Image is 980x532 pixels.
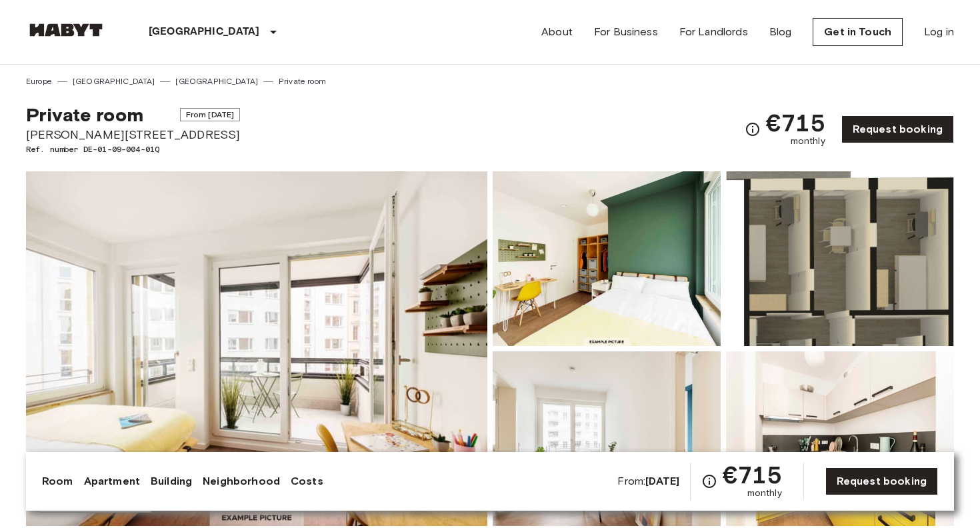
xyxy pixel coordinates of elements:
a: About [541,24,573,40]
img: Picture of unit DE-01-09-004-01Q [726,171,954,346]
b: [DATE] [645,475,679,487]
a: Room [42,473,73,489]
img: Marketing picture of unit DE-01-09-004-01Q [26,171,487,526]
a: Neighborhood [203,473,280,489]
span: Private room [26,103,143,126]
a: Building [151,473,192,489]
a: [GEOGRAPHIC_DATA] [175,75,258,87]
a: Log in [924,24,954,40]
a: Get in Touch [813,18,903,46]
p: [GEOGRAPHIC_DATA] [149,24,260,40]
span: monthly [791,135,825,148]
a: Apartment [84,473,140,489]
span: From: [617,474,679,489]
a: For Business [594,24,658,40]
img: Picture of unit DE-01-09-004-01Q [493,351,721,526]
a: [GEOGRAPHIC_DATA] [73,75,155,87]
a: Costs [291,473,323,489]
span: [PERSON_NAME][STREET_ADDRESS] [26,126,240,143]
img: Picture of unit DE-01-09-004-01Q [493,171,721,346]
a: Private room [279,75,326,87]
a: Blog [769,24,792,40]
svg: Check cost overview for full price breakdown. Please note that discounts apply to new joiners onl... [701,473,717,489]
a: Request booking [825,467,938,495]
span: From [DATE] [180,108,241,121]
a: Europe [26,75,52,87]
span: monthly [747,487,782,500]
a: For Landlords [679,24,748,40]
span: €715 [723,463,782,487]
img: Picture of unit DE-01-09-004-01Q [726,351,954,526]
span: Ref. number DE-01-09-004-01Q [26,143,240,155]
span: €715 [766,111,825,135]
svg: Check cost overview for full price breakdown. Please note that discounts apply to new joiners onl... [745,121,761,137]
a: Request booking [841,115,954,143]
img: Habyt [26,23,106,37]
